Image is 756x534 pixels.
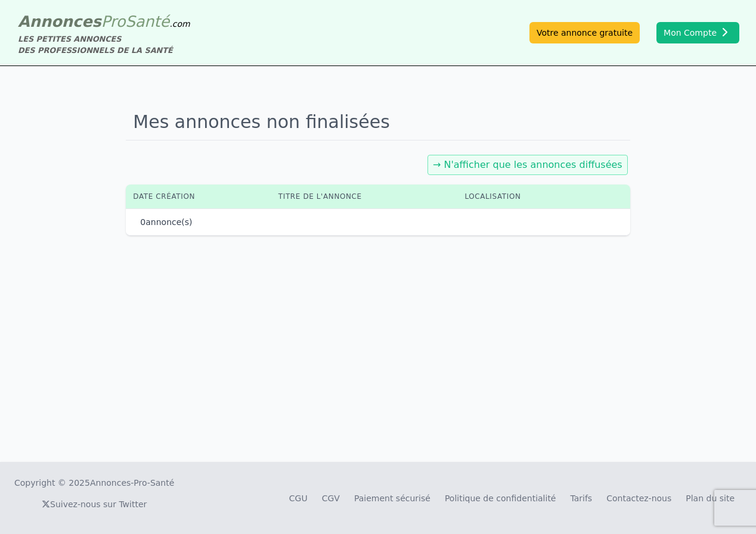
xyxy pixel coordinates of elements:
[125,13,169,30] span: Santé
[140,217,145,227] span: 0
[140,216,192,228] p: annonce(s)
[529,22,640,43] a: Votre annonce gratuite
[354,494,430,503] a: Paiement sécurisé
[42,499,147,509] a: Suivez-nous sur Twitter
[271,185,458,208] th: Titre de l'annonce
[322,494,340,503] a: CGV
[18,13,190,30] a: AnnoncesProSanté.com
[18,33,190,56] div: LES PETITES ANNONCES DES PROFESSIONNELS DE LA SANTÉ
[686,494,735,503] a: Plan du site
[433,159,622,170] a: → N'afficher que les annonces diffusées
[606,494,671,503] a: Contactez-nous
[18,13,101,30] span: Annonces
[457,185,591,208] th: Localisation
[90,477,174,489] a: Annonces-Pro-Santé
[169,19,190,29] span: .com
[101,13,126,30] span: Pro
[656,22,739,43] button: Mon Compte
[126,185,271,208] th: Date création
[14,477,174,489] div: Copyright © 2025
[445,494,556,503] a: Politique de confidentialité
[289,494,308,503] a: CGU
[126,104,630,140] h1: Mes annonces non finalisées
[570,494,592,503] a: Tarifs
